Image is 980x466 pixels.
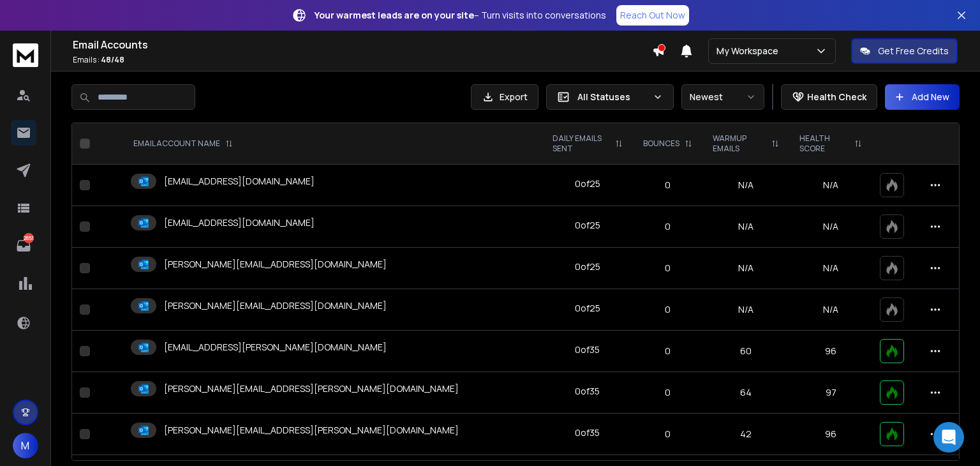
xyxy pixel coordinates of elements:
[13,43,38,67] img: logo
[575,385,600,398] div: 0 of 35
[807,91,866,103] p: Health Check
[681,84,764,110] button: Newest
[799,133,849,154] p: HEALTH SCORE
[789,331,872,372] td: 96
[797,220,865,233] p: N/A
[11,233,36,259] a: 2851
[577,91,648,103] p: All Statuses
[851,38,958,64] button: Get Free Credits
[575,343,600,356] div: 0 of 35
[789,414,872,455] td: 96
[797,303,865,316] p: N/A
[471,84,538,110] button: Export
[641,303,695,316] p: 0
[713,133,766,154] p: WARMUP EMAILS
[101,54,124,65] span: 48 / 48
[133,139,233,149] div: EMAIL ACCOUNT NAME
[702,331,789,372] td: 60
[878,45,949,57] p: Get Free Credits
[164,216,315,229] p: [EMAIL_ADDRESS][DOMAIN_NAME]
[164,258,387,271] p: [PERSON_NAME][EMAIL_ADDRESS][DOMAIN_NAME]
[616,5,689,26] a: Reach Out Now
[641,345,695,357] p: 0
[702,289,789,331] td: N/A
[885,84,960,110] button: Add New
[702,206,789,248] td: N/A
[553,133,611,154] p: DAILY EMAILS SENT
[73,37,652,52] h1: Email Accounts
[641,428,695,440] p: 0
[315,9,474,21] strong: Your warmest leads are on your site
[797,179,865,192] p: N/A
[702,414,789,455] td: 42
[13,433,38,458] button: M
[641,262,695,274] p: 0
[620,9,685,22] p: Reach Out Now
[702,165,789,206] td: N/A
[933,422,964,453] div: Open Intercom Messenger
[716,45,783,57] p: My Workspace
[164,175,315,188] p: [EMAIL_ADDRESS][DOMAIN_NAME]
[164,424,459,437] p: [PERSON_NAME][EMAIL_ADDRESS][PERSON_NAME][DOMAIN_NAME]
[575,260,600,273] div: 0 of 25
[164,299,387,312] p: [PERSON_NAME][EMAIL_ADDRESS][DOMAIN_NAME]
[789,372,872,414] td: 97
[575,219,600,232] div: 0 of 25
[575,302,600,315] div: 0 of 25
[641,386,695,399] p: 0
[24,233,34,243] p: 2851
[164,341,387,354] p: [EMAIL_ADDRESS][PERSON_NAME][DOMAIN_NAME]
[797,262,865,274] p: N/A
[315,9,606,22] p: – Turn visits into conversations
[643,139,679,149] p: BOUNCES
[702,372,789,414] td: 64
[575,177,600,190] div: 0 of 25
[781,84,877,110] button: Health Check
[641,179,695,192] p: 0
[641,220,695,233] p: 0
[702,248,789,289] td: N/A
[164,382,459,395] p: [PERSON_NAME][EMAIL_ADDRESS][PERSON_NAME][DOMAIN_NAME]
[73,55,652,65] p: Emails :
[575,426,600,439] div: 0 of 35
